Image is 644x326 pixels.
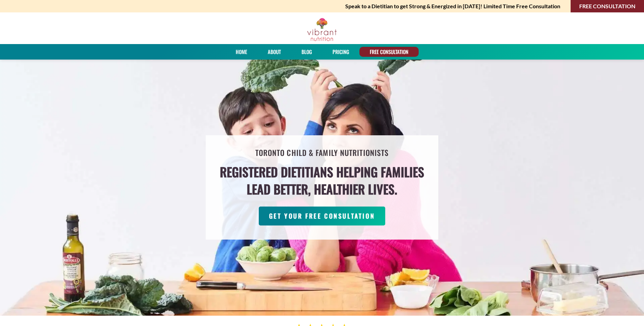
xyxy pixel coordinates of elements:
strong: Speak to a Dietitian to get Strong & Energized in [DATE]! Limited Time Free Consultation [345,1,560,11]
h2: Toronto Child & Family Nutritionists [255,146,389,160]
h4: Registered Dietitians helping families lead better, healthier lives. [220,163,424,198]
a: Home [233,47,249,57]
a: FREE CONSULTATION [367,47,411,57]
a: PRICING [330,47,351,57]
a: About [265,47,283,57]
img: Vibrant Nutrition [307,18,337,42]
a: GET YOUR FREE CONSULTATION [259,207,386,225]
a: Blog [299,47,314,57]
